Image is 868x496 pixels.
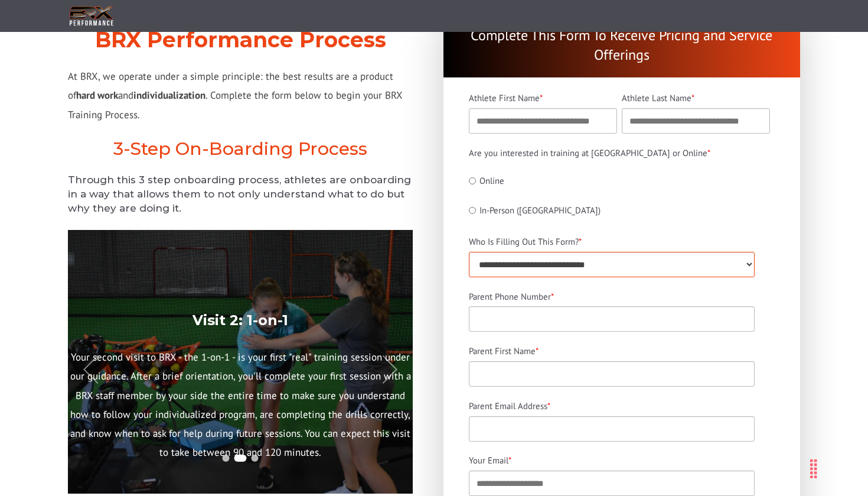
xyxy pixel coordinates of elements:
[694,368,868,496] iframe: Chat Widget
[479,175,504,186] span: Online
[133,89,205,102] strong: individualization
[76,89,118,102] strong: hard work
[443,13,800,77] div: Complete This Form To Receive Pricing and Service Offerings
[68,4,115,28] img: BRX Transparent Logo-2
[192,311,288,328] strong: Visit 2: 1-on-1
[413,348,758,462] p: Let the games begin! In the semi-private training environment, you'll lead yourself through your ...
[118,89,133,102] span: and
[68,348,413,462] p: Your second visit to BRX - the 1-on-1 - is your first "real" training session under our guidance....
[804,451,823,487] div: Drag
[469,291,551,302] span: Parent Phone Number
[469,236,579,247] span: Who Is Filling Out This Form?
[68,70,393,102] span: At BRX, we operate under a simple principle: the best results are a product of
[622,92,691,103] span: Athlete Last Name
[469,147,707,158] span: Are you interested in training at [GEOGRAPHIC_DATA] or Online
[479,205,601,216] span: In-Person ([GEOGRAPHIC_DATA])
[469,207,476,214] input: In-Person ([GEOGRAPHIC_DATA])
[469,400,547,411] span: Parent Email Address
[68,27,413,53] h2: BRX Performance Process
[469,177,476,184] input: Online
[469,345,536,356] span: Parent First Name
[68,173,413,215] h5: Through this 3 step onboarding process, athletes are onboarding in a way that allows them to not ...
[469,455,508,466] span: Your Email
[68,89,402,121] span: . Complete the form below to begin your BRX Training Process.
[469,92,540,103] span: Athlete First Name
[68,138,413,160] h2: 3-Step On-Boarding Process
